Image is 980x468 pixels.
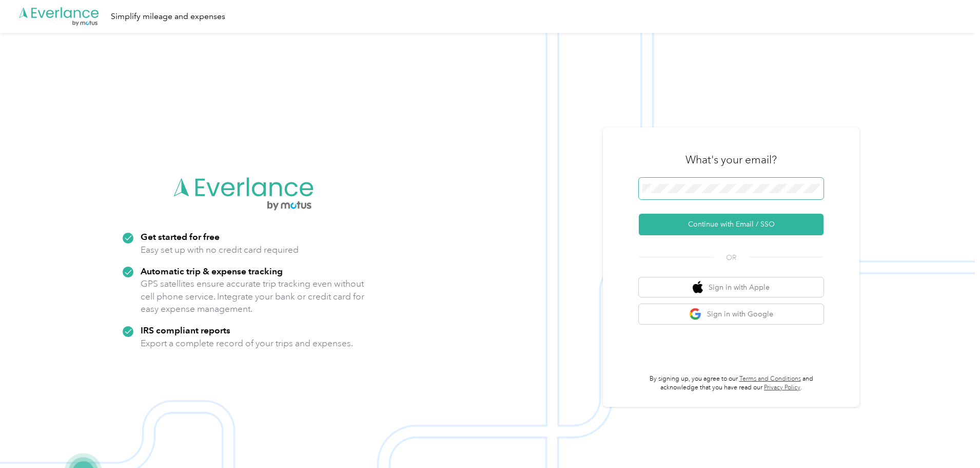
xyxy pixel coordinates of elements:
[141,244,299,256] p: Easy set up with no credit card required
[689,308,702,321] img: google logo
[141,325,230,335] strong: IRS compliant reports
[141,337,353,350] p: Export a complete record of your trips and expenses.
[141,266,283,276] strong: Automatic trip & expense tracking
[141,277,365,315] p: GPS satellites ensure accurate trip tracking even without cell phone service. Integrate your bank...
[639,304,824,324] button: google logoSign in with Google
[713,252,749,263] span: OR
[764,384,800,391] a: Privacy Policy
[141,231,220,242] strong: Get started for free
[111,10,225,23] div: Simplify mileage and expenses
[685,153,777,167] h3: What's your email?
[639,277,824,297] button: apple logoSign in with Apple
[639,375,824,392] p: By signing up, you agree to our and acknowledge that you have read our .
[739,375,801,383] a: Terms and Conditions
[693,281,703,294] img: apple logo
[639,214,824,235] button: Continue with Email / SSO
